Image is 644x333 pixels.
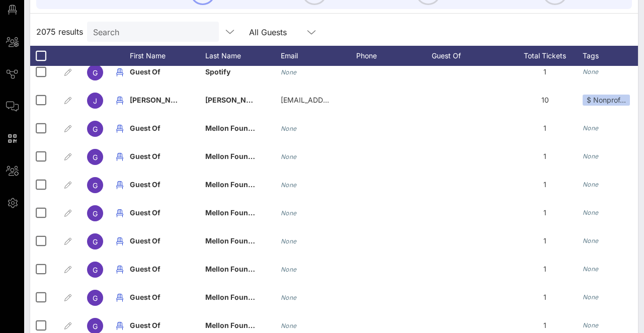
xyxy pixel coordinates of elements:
[93,125,98,133] span: G
[583,124,599,132] i: None
[205,236,270,245] span: Mellon Foundation
[507,199,583,227] div: 1
[205,321,270,329] span: Mellon Foundation
[205,96,265,104] span: [PERSON_NAME]
[507,58,583,86] div: 1
[93,322,98,330] span: G
[583,293,599,301] i: None
[130,124,160,132] span: Guest Of
[281,68,297,76] i: None
[507,114,583,142] div: 1
[205,180,270,189] span: Mellon Foundation
[205,152,270,160] span: Mellon Foundation
[93,68,98,77] span: G
[507,227,583,255] div: 1
[93,294,98,302] span: G
[281,125,297,132] i: None
[281,46,356,66] div: Email
[583,95,630,106] div: $ Nonprof…
[583,209,599,216] i: None
[36,26,83,38] span: 2075 results
[205,208,270,217] span: Mellon Foundation
[356,46,432,66] div: Phone
[93,237,98,246] span: G
[205,265,270,273] span: Mellon Foundation
[281,153,297,160] i: None
[205,46,281,66] div: Last Name
[583,152,599,160] i: None
[130,208,160,217] span: Guest Of
[583,321,599,329] i: None
[130,180,160,189] span: Guest Of
[130,152,160,160] span: Guest Of
[281,181,297,189] i: None
[281,294,297,301] i: None
[432,46,507,66] div: Guest Of
[130,265,160,273] span: Guest Of
[130,67,160,76] span: Guest Of
[93,266,98,274] span: G
[281,209,297,217] i: None
[281,96,402,104] span: [EMAIL_ADDRESS][DOMAIN_NAME]
[281,237,297,245] i: None
[205,293,270,301] span: Mellon Foundation
[583,181,599,188] i: None
[507,255,583,283] div: 1
[130,46,205,66] div: First Name
[281,266,297,273] i: None
[583,265,599,273] i: None
[93,97,97,105] span: J
[243,22,324,42] div: All Guests
[583,237,599,244] i: None
[93,153,98,161] span: G
[130,321,160,329] span: Guest Of
[281,322,297,329] i: None
[507,142,583,171] div: 1
[507,86,583,114] div: 10
[507,171,583,199] div: 1
[583,68,599,75] i: None
[249,28,287,37] div: All Guests
[507,283,583,311] div: 1
[130,96,189,104] span: [PERSON_NAME]
[93,181,98,190] span: G
[205,67,230,76] span: Spotify
[130,236,160,245] span: Guest Of
[130,293,160,301] span: Guest Of
[205,124,270,132] span: Mellon Foundation
[507,46,583,66] div: Total Tickets
[93,209,98,218] span: G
